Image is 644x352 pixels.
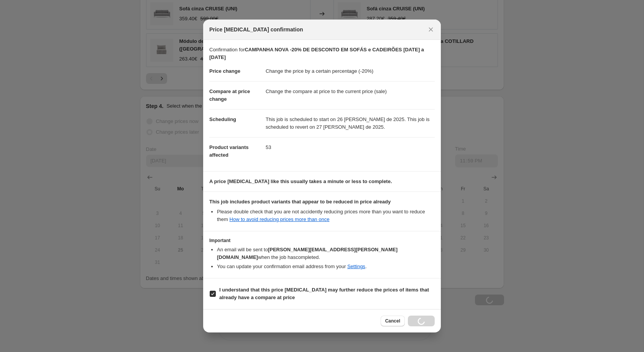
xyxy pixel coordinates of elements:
[209,46,435,61] p: Confirmation for
[217,263,435,270] li: You can update your confirmation email address from your .
[230,216,330,222] a: How to avoid reducing prices more than once
[217,208,435,223] li: Please double check that you are not accidently reducing prices more than you want to reduce them
[266,109,435,137] dd: This job is scheduled to start on 26 [PERSON_NAME] de 2025. This job is scheduled to revert on 27...
[266,81,435,102] dd: Change the compare at price to the current price (sale)
[266,61,435,81] dd: Change the price by a certain percentage (-20%)
[209,199,391,205] b: This job includes product variants that appear to be reduced in price already
[209,68,240,74] span: Price change
[219,287,429,300] b: I understand that this price [MEDICAL_DATA] may further reduce the prices of items that already h...
[209,237,435,244] h3: Important
[266,137,435,157] dd: 53
[217,246,435,261] li: An email will be sent to when the job has completed .
[347,264,365,269] a: Settings
[385,318,400,324] span: Cancel
[217,247,398,260] b: [PERSON_NAME][EMAIL_ADDRESS][PERSON_NAME][DOMAIN_NAME]
[209,88,250,102] span: Compare at price change
[209,116,236,122] span: Scheduling
[209,47,424,60] b: CAMPANHA NOVA -20% DE DESCONTO EM SOFÁS e CADEIRÕES [DATE] a [DATE]
[426,24,436,35] button: Close
[209,178,392,184] b: A price [MEDICAL_DATA] like this usually takes a minute or less to complete.
[381,316,405,326] button: Cancel
[209,26,303,33] span: Price [MEDICAL_DATA] confirmation
[209,144,249,158] span: Product variants affected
